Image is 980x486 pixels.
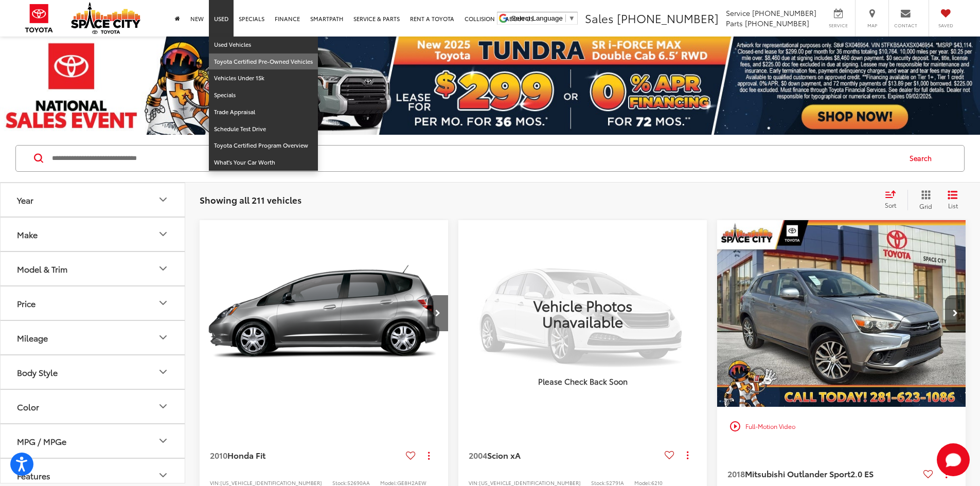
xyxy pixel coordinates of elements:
[1,252,186,285] button: Model & TrimModel & Trim
[937,443,970,476] button: Toggle Chat Window
[17,367,58,377] div: Body Style
[427,295,448,331] button: Next image
[687,451,688,459] span: dropdown dots
[17,471,50,480] div: Features
[745,18,809,28] span: [PHONE_NUMBER]
[209,53,318,70] a: Toyota Certified Pre-Owned Vehicles
[157,331,169,344] div: Mileage
[568,14,575,22] span: ▼
[850,467,874,479] span: 2.0 ES
[1,183,186,217] button: YearYear
[945,295,966,331] button: Next image
[880,190,907,210] button: Select sort value
[717,220,967,408] img: 2018 Mitsubishi Outlander Sport 2.0 ES 4x2
[209,70,318,87] a: Vehicles Under 15k
[157,469,169,481] div: Features
[428,452,430,460] span: dropdown dots
[585,10,614,26] span: Sales
[1,355,186,389] button: Body StyleBody Style
[157,262,169,275] div: Model & Trim
[200,193,301,206] span: Showing all 211 vehicles
[511,14,563,22] span: Select Language
[1,218,186,251] button: MakeMake
[17,195,33,205] div: Year
[209,37,318,53] a: Used Vehicles
[1,390,186,423] button: ColorColor
[17,229,38,239] div: Make
[934,22,957,29] span: Saved
[894,22,917,29] span: Contact
[157,193,169,206] div: Year
[420,446,438,464] button: Actions
[827,22,850,29] span: Service
[71,2,140,34] img: Space City Toyota
[17,333,48,343] div: Mileage
[17,402,39,411] div: Color
[727,468,919,479] a: 2018Mitsubishi Outlander Sport2.0 ES
[17,436,66,446] div: MPG / MPGe
[157,228,169,240] div: Make
[209,104,318,121] a: Trade Appraisal
[227,449,265,461] span: Honda Fit
[209,87,318,104] a: Specials
[199,220,449,407] a: 2010 Honda Fit Base FWD2010 Honda Fit Base FWD2010 Honda Fit Base FWD2010 Honda Fit Base FWD
[487,449,521,461] span: Scion xA
[199,220,449,408] img: 2010 Honda Fit Base FWD
[17,264,67,274] div: Model & Trim
[919,202,932,210] span: Grid
[157,400,169,412] div: Color
[726,8,750,18] span: Service
[727,467,745,479] span: 2018
[907,190,940,210] button: Grid View
[861,22,883,29] span: Map
[679,446,697,464] button: Actions
[51,146,900,171] input: Search by Make, Model, or Keyword
[209,137,318,154] a: Toyota Certified Program Overview
[199,220,449,407] div: 2010 Honda Fit Base 0
[617,10,719,26] span: [PHONE_NUMBER]
[157,297,169,309] div: Price
[157,435,169,447] div: MPG / MPGe
[511,14,575,22] a: Select Language​
[210,449,402,461] a: 2010Honda Fit
[210,449,227,461] span: 2010
[752,8,816,18] span: [PHONE_NUMBER]
[745,467,850,479] span: Mitsubishi Outlander Sport
[469,449,661,461] a: 2004Scion xA
[717,220,967,407] a: 2018 Mitsubishi Outlander Sport 2.0 ES 4x22018 Mitsubishi Outlander Sport 2.0 ES 4x22018 Mitsubis...
[717,220,967,407] div: 2018 Mitsubishi Outlander Sport 2.0 ES 0
[937,443,970,476] svg: Start Chat
[458,220,707,406] img: Vehicle Photos Unavailable Please Check Back Soon
[948,201,958,210] span: List
[209,121,318,138] a: Schedule Test Drive
[157,366,169,378] div: Body Style
[565,14,566,22] span: ​
[458,220,707,406] a: VIEW_DETAILS
[940,190,966,210] button: List View
[1,321,186,354] button: MileageMileage
[469,449,487,461] span: 2004
[1,286,186,320] button: PricePrice
[209,154,318,171] a: What's Your Car Worth
[900,146,947,171] button: Search
[726,18,743,28] span: Parts
[1,424,186,458] button: MPG / MPGeMPG / MPGe
[885,201,896,209] span: Sort
[17,298,35,308] div: Price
